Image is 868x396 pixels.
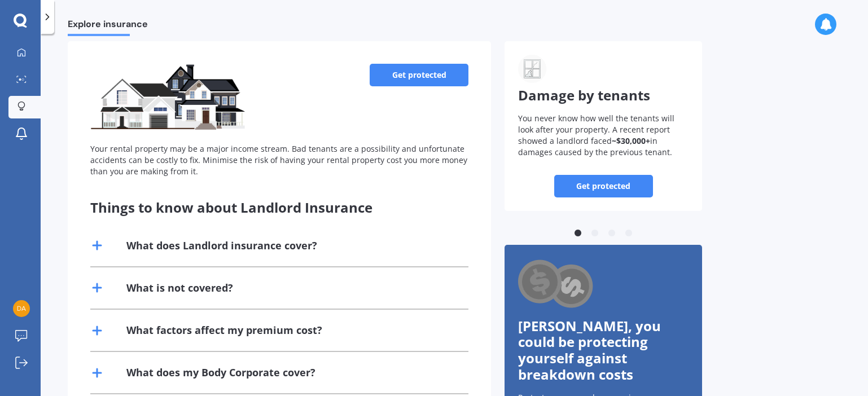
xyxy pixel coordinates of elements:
a: Get protected [554,175,653,197]
button: 3 [606,228,617,239]
img: Cashback [518,258,594,311]
div: What is not covered? [126,281,233,295]
b: ~$30,000+ [612,135,650,146]
div: Your rental property may be a major income stream. Bad tenants are a possibility and unfortunate ... [90,143,468,177]
button: 2 [589,228,600,239]
p: You never know how well the tenants will look after your property. A recent report showed a landl... [518,113,689,158]
div: What does my Body Corporate cover? [126,366,315,380]
span: Damage by tenants [518,86,650,104]
a: Get protected [370,64,468,86]
span: Explore insurance [68,19,148,34]
img: 4773941bd4697e428b028a1bf64631ea [13,300,30,317]
img: Damage by tenants [518,55,546,83]
button: 4 [623,228,634,239]
div: What does Landlord insurance cover? [126,239,317,253]
div: What factors affect my premium cost? [126,323,322,337]
button: 1 [572,228,584,239]
span: Things to know about Landlord Insurance [90,198,372,217]
img: Landlord insurance [90,64,246,131]
span: [PERSON_NAME], you could be protecting yourself against breakdown costs [518,316,661,384]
